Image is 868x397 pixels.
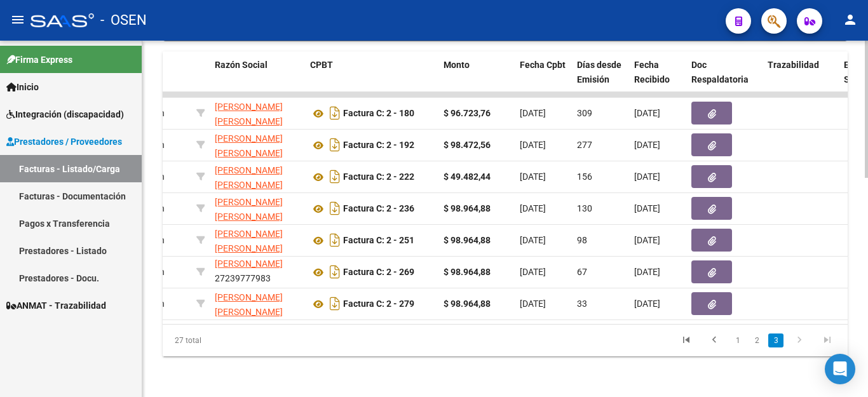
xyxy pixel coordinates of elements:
[343,140,414,151] strong: Factura C: 2 - 192
[444,235,491,245] strong: $ 98.964,88
[444,140,491,150] strong: $ 98.472,56
[577,140,592,150] span: 277
[634,299,660,309] span: [DATE]
[215,259,300,285] div: 27239777983
[520,60,566,70] span: Fecha Cpbt
[10,12,25,27] mat-icon: menu
[215,60,268,70] span: Razón Social
[310,60,333,70] span: CPBT
[444,60,470,70] span: Monto
[634,235,660,245] span: [DATE]
[629,51,686,107] datatable-header-cell: Fecha Recibido
[215,100,300,126] div: 27239777983
[520,235,546,245] span: [DATE]
[305,51,438,107] datatable-header-cell: CPBT
[438,51,515,107] datatable-header-cell: Monto
[686,51,763,107] datatable-header-cell: Doc Respaldatoria
[327,262,343,282] i: Descargar documento
[215,165,283,190] span: [PERSON_NAME] [PERSON_NAME]
[444,172,491,182] strong: $ 49.482,44
[327,166,343,187] i: Descargar documento
[444,203,491,213] strong: $ 98.964,88
[215,197,283,222] span: [PERSON_NAME] [PERSON_NAME]
[343,236,414,246] strong: Factura C: 2 - 251
[327,230,343,250] i: Descargar documento
[210,51,305,107] datatable-header-cell: Razón Social
[520,299,546,309] span: [DATE]
[634,140,660,150] span: [DATE]
[343,299,414,309] strong: Factura C: 2 - 279
[634,203,660,213] span: [DATE]
[634,267,660,277] span: [DATE]
[343,109,414,119] strong: Factura C: 2 - 180
[215,131,300,158] div: 27239777983
[163,325,297,356] div: 27 total
[6,299,106,313] span: ANMAT - Trazabilidad
[6,135,122,149] span: Prestadores / Proveedores
[577,267,587,277] span: 67
[843,12,858,27] mat-icon: person
[343,204,414,214] strong: Factura C: 2 - 236
[215,195,300,222] div: 27239777983
[763,51,839,107] datatable-header-cell: Trazabilidad
[215,227,300,253] div: 27239777983
[749,333,764,347] a: 2
[747,330,766,351] li: page 2
[100,6,147,34] span: - OSEN
[815,333,839,347] a: go to last page
[520,172,546,182] span: [DATE]
[215,133,283,158] span: [PERSON_NAME] [PERSON_NAME]
[327,198,343,219] i: Descargar documento
[327,103,343,123] i: Descargar documento
[520,108,546,118] span: [DATE]
[215,102,283,126] span: [PERSON_NAME] [PERSON_NAME]
[444,108,491,118] strong: $ 96.723,76
[520,140,546,150] span: [DATE]
[577,172,592,182] span: 156
[215,292,283,317] span: [PERSON_NAME] [PERSON_NAME]
[444,267,491,277] strong: $ 98.964,88
[577,203,592,213] span: 130
[691,60,749,84] span: Doc Respaldatoria
[634,172,660,182] span: [DATE]
[634,60,670,84] span: Fecha Recibido
[215,229,283,253] span: [PERSON_NAME] [PERSON_NAME]
[515,51,572,107] datatable-header-cell: Fecha Cpbt
[728,330,747,351] li: page 1
[6,53,72,67] span: Firma Express
[577,235,587,245] span: 98
[327,293,343,314] i: Descargar documento
[766,330,785,351] li: page 3
[444,299,491,309] strong: $ 98.964,88
[343,172,414,182] strong: Factura C: 2 - 222
[730,333,745,347] a: 1
[327,135,343,155] i: Descargar documento
[6,80,39,94] span: Inicio
[520,267,546,277] span: [DATE]
[572,51,629,107] datatable-header-cell: Días desde Emisión
[215,290,300,317] div: 27239777983
[634,108,660,118] span: [DATE]
[768,333,783,347] a: 3
[577,108,592,118] span: 309
[787,333,811,347] a: go to next page
[343,267,414,278] strong: Factura C: 2 - 269
[520,203,546,213] span: [DATE]
[6,107,124,121] span: Integración (discapacidad)
[215,163,300,190] div: 27239777983
[825,354,855,384] div: Open Intercom Messenger
[577,60,621,84] span: Días desde Emisión
[674,333,698,347] a: go to first page
[702,333,726,347] a: go to previous page
[577,299,587,309] span: 33
[768,60,819,70] span: Trazabilidad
